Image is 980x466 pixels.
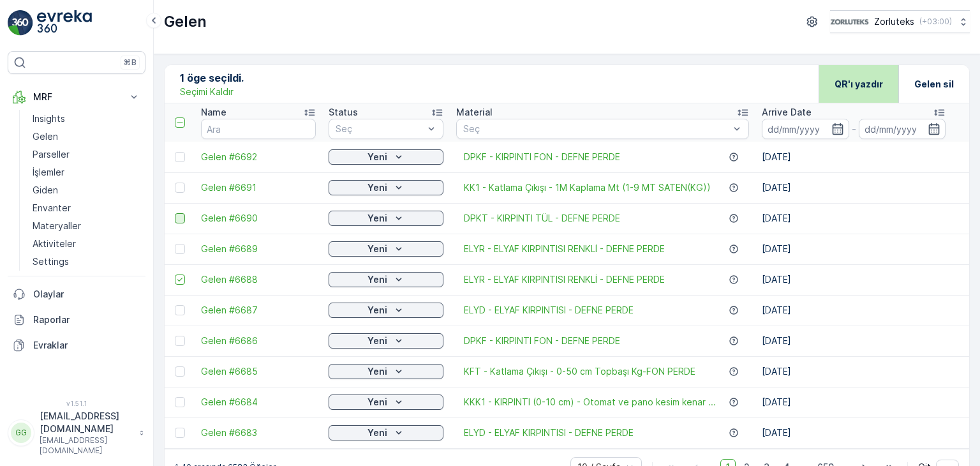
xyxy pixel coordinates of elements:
[755,387,952,417] td: [DATE]
[33,288,140,301] p: Olaylar
[8,400,145,407] span: v 1.51.1
[201,304,316,317] span: Gelen #6687
[27,217,145,235] a: Materyaller
[33,148,70,161] p: Parseller
[852,121,856,137] p: -
[464,426,634,439] a: ELYD - ELYAF KIRPINTISI - DEFNE PERDE
[755,264,952,295] td: [DATE]
[835,78,883,91] p: QR'ı yazdır
[33,166,64,179] p: İşlemler
[755,234,952,264] td: [DATE]
[164,11,207,32] p: Gelen
[329,241,443,257] button: Yeni
[367,396,387,409] p: Yeni
[33,313,140,326] p: Raporlar
[830,10,970,33] button: Zorluteks(+03:00)
[40,410,133,435] p: [EMAIL_ADDRESS][DOMAIN_NAME]
[33,112,65,125] p: Insights
[201,243,316,255] a: Gelen #6689
[329,149,443,165] button: Yeni
[175,244,185,254] div: Toggle Row Selected
[201,273,316,286] a: Gelen #6688
[464,243,665,255] span: ELYR - ELYAF KIRPINTISI RENKLİ - DEFNE PERDE
[180,70,244,86] p: 1 öge seçildi.
[201,396,316,409] span: Gelen #6684
[8,84,145,110] button: MRF
[367,181,387,194] p: Yeni
[175,183,185,193] div: Toggle Row Selected
[755,356,952,387] td: [DATE]
[180,86,234,98] p: Seçimi Kaldır
[464,365,695,378] a: KFT - Katlama Çıkışı - 0-50 cm Topbaşı Kg-FON PERDE
[175,274,185,285] div: Toggle Row Selected
[201,212,316,225] a: Gelen #6690
[27,128,145,146] a: Gelen
[367,426,387,439] p: Yeni
[367,151,387,163] p: Yeni
[464,151,620,163] a: DPKF - KIRPINTI FON - DEFNE PERDE
[33,339,140,352] p: Evraklar
[464,212,620,225] a: DPKT - KIRPINTI TÜL - DEFNE PERDE
[201,181,316,194] span: Gelen #6691
[33,255,69,268] p: Settings
[175,213,185,223] div: Toggle Row Selected
[201,365,316,378] a: Gelen #6685
[456,106,493,119] p: Material
[367,365,387,378] p: Yeni
[33,220,81,232] p: Materyaller
[27,146,145,163] a: Parseller
[175,428,185,438] div: Toggle Row Selected
[175,336,185,346] div: Toggle Row Selected
[367,334,387,347] p: Yeni
[33,202,71,214] p: Envanter
[201,119,316,139] input: Ara
[8,282,145,307] a: Olaylar
[463,123,729,135] p: Seç
[464,334,620,347] span: DPKF - KIRPINTI FON - DEFNE PERDE
[367,304,387,317] p: Yeni
[201,151,316,163] span: Gelen #6692
[33,91,120,103] p: MRF
[8,333,145,358] a: Evraklar
[27,235,145,253] a: Aktiviteler
[919,17,952,27] p: ( +03:00 )
[124,57,137,68] p: ⌘B
[175,305,185,315] div: Toggle Row Selected
[859,119,946,139] input: dd/mm/yyyy
[329,303,443,318] button: Yeni
[367,243,387,255] p: Yeni
[40,435,133,456] p: [EMAIL_ADDRESS][DOMAIN_NAME]
[27,163,145,181] a: İşlemler
[755,417,952,448] td: [DATE]
[329,395,443,410] button: Yeni
[201,106,226,119] p: Name
[8,410,145,456] button: GG[EMAIL_ADDRESS][DOMAIN_NAME][EMAIL_ADDRESS][DOMAIN_NAME]
[755,326,952,356] td: [DATE]
[762,119,849,139] input: dd/mm/yyyy
[367,212,387,225] p: Yeni
[201,334,316,347] a: Gelen #6686
[464,304,634,317] a: ELYD - ELYAF KIRPINTISI - DEFNE PERDE
[464,396,716,409] a: KKK1 - KIRPINTI (0-10 cm) - Otomat ve pano kesim kenar ...
[329,425,443,440] button: Yeni
[329,106,358,119] p: Status
[11,423,31,443] div: GG
[8,307,145,333] a: Raporlar
[329,333,443,349] button: Yeni
[27,253,145,271] a: Settings
[329,180,443,195] button: Yeni
[201,426,316,439] a: Gelen #6683
[755,142,952,172] td: [DATE]
[464,273,665,286] a: ELYR - ELYAF KIRPINTISI RENKLİ - DEFNE PERDE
